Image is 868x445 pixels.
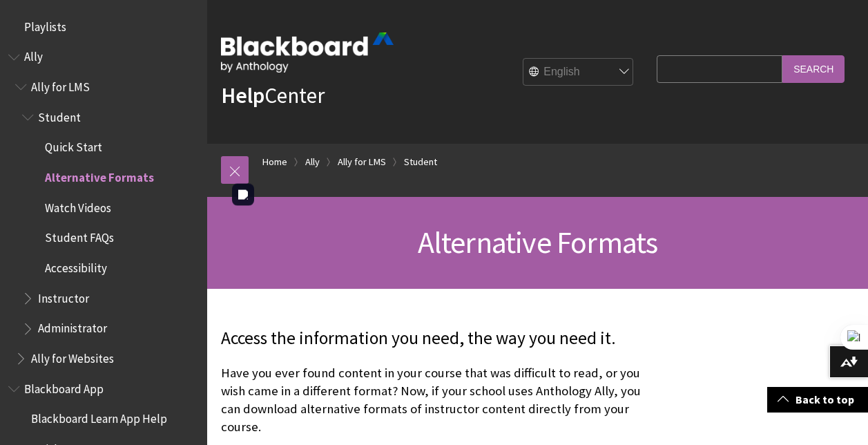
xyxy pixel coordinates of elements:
[782,55,845,82] input: Search
[221,82,325,109] a: HelpCenter
[221,82,264,109] strong: Help
[45,227,114,245] span: Student FAQs
[221,364,650,437] p: Have you ever found content in your course that was difficult to read, or you wish came in a diff...
[262,153,287,171] a: Home
[24,377,104,396] span: Blackboard App
[38,317,107,336] span: Administrator
[418,223,658,261] span: Alternative Formats
[221,32,394,73] img: Blackboard by Anthology
[8,15,199,39] nav: Book outline for Playlists
[31,408,167,426] span: Blackboard Learn App Help
[24,15,66,34] span: Playlists
[24,46,43,64] span: Ally
[38,287,89,305] span: Instructor
[338,153,386,171] a: Ally for LMS
[38,106,81,124] span: Student
[404,153,437,171] a: Student
[45,256,107,275] span: Accessibility
[767,387,868,413] a: Back to top
[8,46,199,370] nav: Book outline for Anthology Ally Help
[523,59,634,86] select: Site Language Selector
[305,153,320,171] a: Ally
[31,347,114,366] span: Ally for Websites
[45,136,102,155] span: Quick Start
[45,196,111,215] span: Watch Videos
[45,166,154,184] span: Alternative Formats
[221,326,650,351] p: Access the information you need, the way you need it.
[31,75,90,94] span: Ally for LMS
